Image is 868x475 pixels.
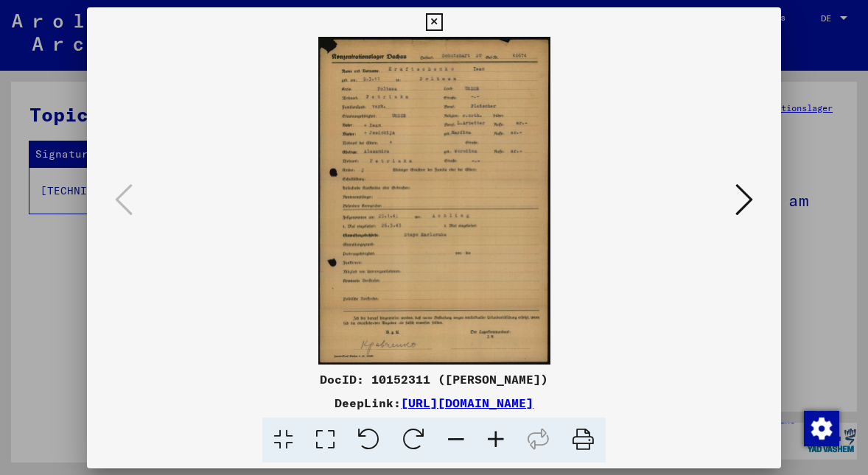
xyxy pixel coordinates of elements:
[804,411,839,446] img: Zustimmung ändern
[137,37,731,365] img: 001.jpg
[87,370,781,388] div: DocID: 10152311 ([PERSON_NAME])
[803,410,839,446] div: Zustimmung ändern
[401,395,533,410] a: [URL][DOMAIN_NAME]
[87,394,781,412] div: DeepLink:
